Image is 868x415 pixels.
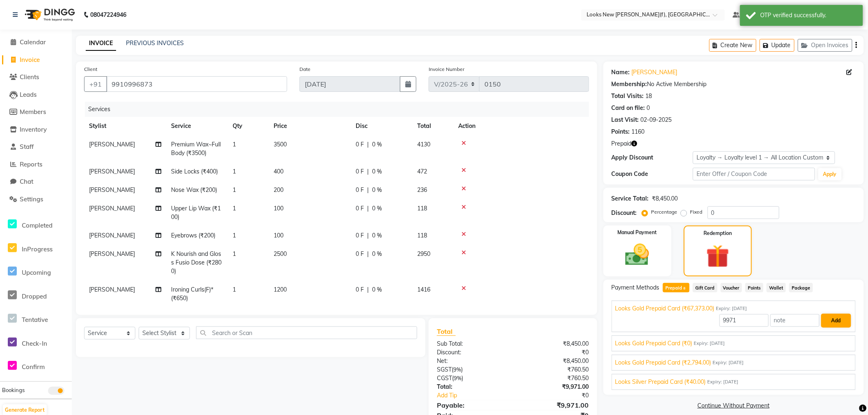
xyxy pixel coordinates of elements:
[171,232,215,239] span: Eyebrows (₹200)
[367,231,369,240] span: |
[367,250,369,258] span: |
[513,348,595,357] div: ₹0
[2,177,70,187] a: Chat
[429,66,464,73] label: Invoice Number
[2,142,70,152] a: Staff
[171,141,221,157] span: Premium Wax~Full Body (₹3500)
[274,205,283,212] span: 100
[632,68,678,77] a: [PERSON_NAME]
[708,379,739,385] span: Expiry: [DATE]
[356,231,364,240] span: 0 F
[274,286,287,293] span: 1200
[233,205,236,212] span: 1
[431,365,513,374] div: ( )
[437,374,452,382] span: CGST
[20,195,43,203] span: Settings
[196,326,417,339] input: Search or Scan
[760,39,795,52] button: Update
[171,286,213,302] span: Ironing Curls(F)* (₹650)
[770,314,820,327] input: note
[647,104,650,112] div: 0
[233,186,236,194] span: 1
[513,383,595,391] div: ₹9,971.00
[513,374,595,383] div: ₹760.50
[431,383,513,391] div: Total:
[85,102,595,117] div: Services
[2,125,70,135] a: Inventory
[372,140,382,149] span: 0 %
[84,117,166,135] th: Stylist
[22,269,51,276] span: Upcoming
[372,250,382,258] span: 0 %
[612,139,632,148] span: Prepaid
[2,90,70,100] a: Leads
[641,116,672,124] div: 02-09-2025
[22,292,47,300] span: Dropped
[89,186,135,194] span: [PERSON_NAME]
[233,168,236,175] span: 1
[632,128,645,136] div: 1160
[233,286,236,293] span: 1
[798,39,852,52] button: Open Invoices
[351,117,412,135] th: Disc
[437,366,452,373] span: SGST
[22,221,53,229] span: Completed
[716,305,747,312] span: Expiry: [DATE]
[789,283,813,292] span: Package
[84,66,97,73] label: Client
[299,66,311,73] label: Date
[233,141,236,148] span: 1
[274,232,283,239] span: 100
[694,340,725,347] span: Expiry: [DATE]
[171,168,218,175] span: Side Locks (₹400)
[372,167,382,176] span: 0 %
[417,141,430,148] span: 4130
[612,194,649,203] div: Service Total:
[612,80,647,89] div: Membership:
[612,170,693,178] div: Coupon Code
[663,283,690,292] span: Prepaid
[618,229,657,236] label: Manual Payment
[720,314,769,327] input: Amount
[356,140,364,149] span: 0 F
[367,140,369,149] span: |
[431,374,513,383] div: ( )
[233,250,236,258] span: 1
[171,205,221,221] span: Upper Lip Wax (₹100)
[821,314,851,328] button: Add
[513,340,595,348] div: ₹8,450.00
[22,340,47,347] span: Check-In
[274,250,287,258] span: 2500
[20,160,42,168] span: Reports
[20,143,34,150] span: Staff
[106,76,287,92] input: Search by Name/Mobile/Email/Code
[704,230,732,237] label: Redemption
[356,167,364,176] span: 0 F
[417,186,427,194] span: 236
[89,286,135,293] span: [PERSON_NAME]
[2,107,70,117] a: Members
[453,366,461,373] span: 9%
[233,232,236,239] span: 1
[612,116,639,124] div: Last Visit:
[89,232,135,239] span: [PERSON_NAME]
[818,168,842,180] button: Apply
[2,195,70,204] a: Settings
[2,160,70,169] a: Reports
[22,245,53,253] span: InProgress
[651,208,678,216] label: Percentage
[513,365,595,374] div: ₹760.50
[269,117,351,135] th: Price
[356,285,364,294] span: 0 F
[22,363,45,371] span: Confirm
[2,38,70,47] a: Calendar
[612,209,637,217] div: Discount:
[693,283,717,292] span: Gift Card
[682,286,687,291] span: 8
[2,55,70,65] a: Invoice
[615,358,711,367] span: Looks Gold Prepaid Card (₹2,794.00)
[356,186,364,194] span: 0 F
[417,168,427,175] span: 472
[454,375,461,381] span: 9%
[612,92,644,100] div: Total Visits:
